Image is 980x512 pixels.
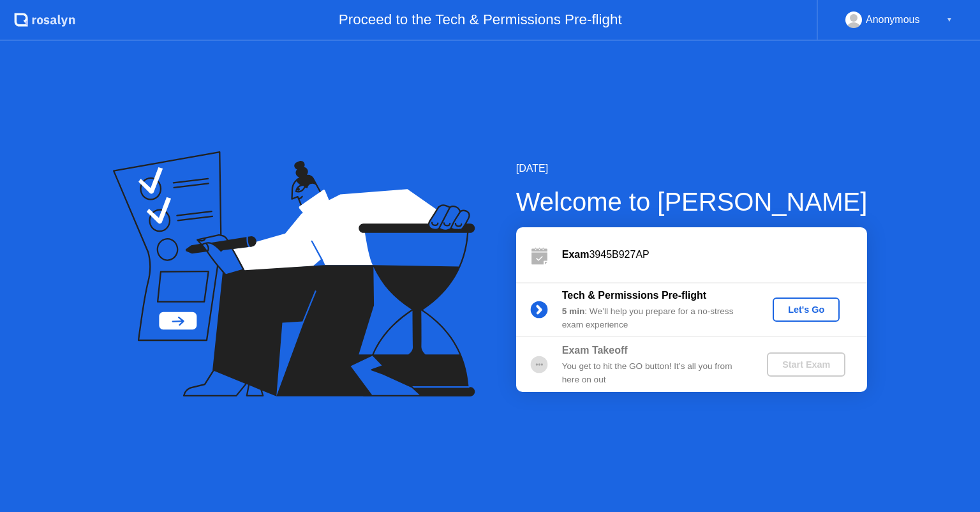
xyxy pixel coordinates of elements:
[946,11,953,28] div: ▼
[516,183,868,221] div: Welcome to [PERSON_NAME]
[562,360,746,386] div: You get to hit the GO button! It’s all you from here on out
[516,161,868,176] div: [DATE]
[773,297,840,322] button: Let's Go
[866,11,920,28] div: Anonymous
[562,345,628,356] b: Exam Takeoff
[562,305,746,331] div: : We’ll help you prepare for a no-stress exam experience
[562,290,706,301] b: Tech & Permissions Pre-flight
[562,247,867,262] div: 3945B927AP
[562,306,585,316] b: 5 min
[778,305,835,315] div: Let's Go
[767,352,845,377] button: Start Exam
[562,249,590,260] b: Exam
[772,359,840,370] div: Start Exam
